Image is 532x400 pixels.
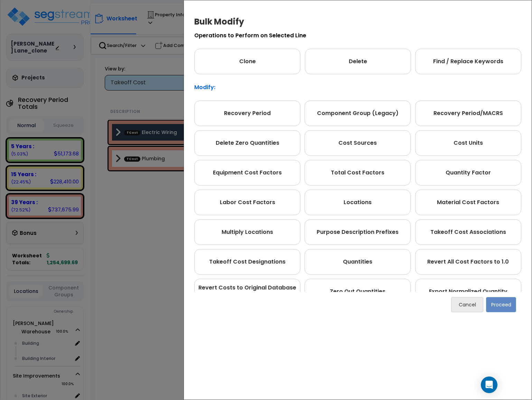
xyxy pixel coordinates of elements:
div: Zero Out Quantities [305,279,411,304]
div: Takeoff Cost Designations [194,249,300,275]
div: Labor Cost Factors [194,190,300,215]
div: Total Cost Factors [305,160,411,185]
div: Revert All Cost Factors to 1.0 [415,249,521,275]
div: Export Normalized Quantity [415,279,521,304]
p: Operations to Perform on Selected Line [194,33,521,38]
div: Component Group (Legacy) [305,101,411,126]
div: Delete [305,49,411,74]
span: Revert Costs to Original Database Values [195,284,300,299]
div: Cost Units [415,130,521,156]
div: Purpose Description Prefixes [305,219,411,245]
h4: Bulk Modify [194,18,521,26]
div: Delete Zero Quantities [194,130,300,156]
button: Proceed [486,297,516,312]
div: Open Intercom Messenger [481,377,497,393]
div: Multiply Locations [194,219,300,245]
div: Takeoff Cost Associations [415,219,521,245]
div: Recovery Period [194,101,300,126]
button: Cancel [451,297,483,312]
div: Quantity Factor [415,160,521,185]
div: Clone [194,49,300,74]
div: Material Cost Factors [415,190,521,215]
div: Cost Sources [305,130,411,156]
div: Quantities [305,249,411,275]
div: Locations [305,190,411,215]
div: Find / Replace Keywords [415,49,521,74]
div: Recovery Period/MACRS [415,101,521,126]
div: Equipment Cost Factors [194,160,300,185]
p: Modify: [194,85,521,90]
